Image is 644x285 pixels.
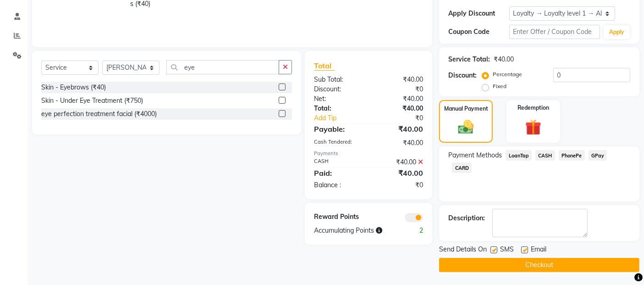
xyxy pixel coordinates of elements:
[41,96,143,106] div: Skin - Under Eye Treatment (₹750)
[41,83,106,92] div: Skin - Eyebrows (₹40)
[520,117,546,138] img: _gift.svg
[369,180,430,190] div: ₹0
[444,105,488,113] label: Manual Payment
[439,245,487,256] span: Send Details On
[517,104,549,112] label: Redemption
[307,84,369,94] div: Discount:
[369,138,430,148] div: ₹40.00
[307,113,379,123] a: Add Tip
[369,84,430,94] div: ₹0
[307,104,369,113] div: Total:
[314,150,423,157] div: Payments
[369,168,430,179] div: ₹40.00
[493,70,522,78] label: Percentage
[314,61,335,71] span: Total
[509,25,600,39] input: Enter Offer / Coupon Code
[494,55,514,64] div: ₹40.00
[307,123,369,134] div: Payable:
[307,226,399,235] div: Accumulating Points
[41,109,157,119] div: eye perfection treatment facial (₹4000)
[500,245,514,256] span: SMS
[448,151,502,160] span: Payment Methods
[369,123,430,134] div: ₹40.00
[369,104,430,113] div: ₹40.00
[535,150,555,161] span: CASH
[307,138,369,148] div: Cash Tendered:
[452,162,472,173] span: CARD
[439,258,639,272] button: Checkout
[448,9,509,18] div: Apply Discount
[166,60,279,74] input: Search or Scan
[448,55,490,64] div: Service Total:
[506,150,532,161] span: LoanTap
[559,150,585,161] span: PhonePe
[307,168,369,179] div: Paid:
[493,82,506,90] label: Fixed
[448,71,477,80] div: Discount:
[604,25,630,39] button: Apply
[379,113,430,123] div: ₹0
[307,157,369,167] div: CASH
[531,245,546,256] span: Email
[369,157,430,167] div: ₹40.00
[369,94,430,104] div: ₹40.00
[307,212,369,222] div: Reward Points
[453,118,478,136] img: _cash.svg
[448,213,485,223] div: Description:
[307,180,369,190] div: Balance :
[448,27,509,37] div: Coupon Code
[589,150,607,161] span: GPay
[307,75,369,84] div: Sub Total:
[399,226,430,235] div: 2
[369,75,430,84] div: ₹40.00
[307,94,369,104] div: Net:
